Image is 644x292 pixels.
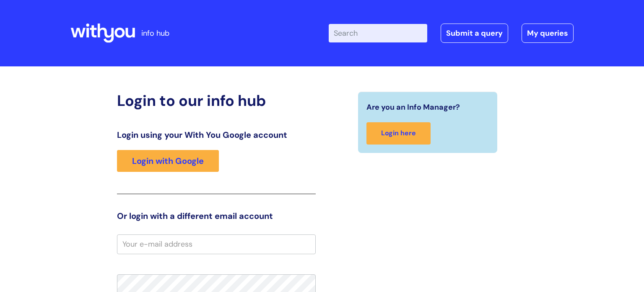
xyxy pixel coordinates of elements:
a: My queries [522,24,574,43]
h3: Login using your With You Google account [117,130,316,140]
input: Your e-mail address [117,234,316,254]
p: info hub [141,26,169,40]
input: Search [329,24,427,42]
a: Login here [366,122,431,145]
h3: Or login with a different email account [117,211,316,221]
h2: Login to our info hub [117,92,316,110]
a: Submit a query [441,24,508,43]
span: Are you an Info Manager? [366,100,460,114]
a: Login with Google [117,150,219,172]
